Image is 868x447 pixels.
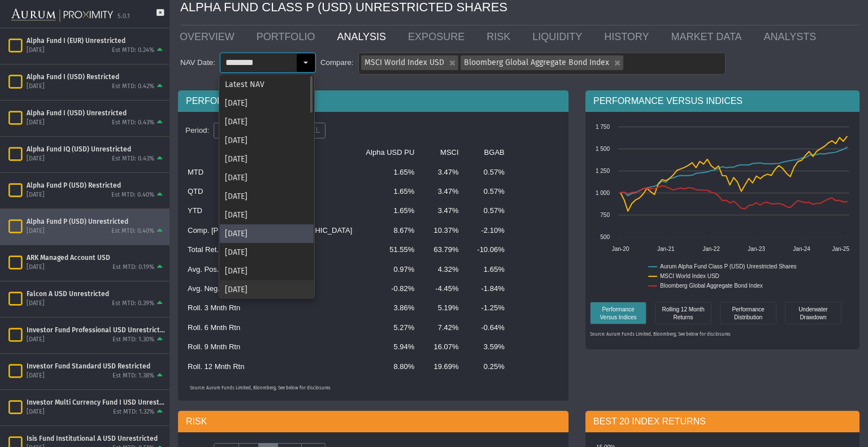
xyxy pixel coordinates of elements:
[27,145,165,154] div: Alpha Fund IQ (USD) Unrestricted
[364,58,444,67] span: MSCI World Index USD
[466,221,511,240] td: -2.10%
[27,155,45,163] div: [DATE]
[27,372,45,380] div: [DATE]
[359,337,421,357] td: 5.94%
[585,411,860,432] div: BEST 20 INDEX RETURNS
[27,253,165,262] div: ARK Managed Account USD
[358,53,726,75] dx-tag-box: MSCI World Index USD Bloomberg Global Aggregate Bond Index
[220,206,314,224] div: [DATE]
[657,246,675,252] text: Jan-21
[27,72,165,81] div: Alpha Fund I (USD) Restricted
[181,260,359,279] td: Avg. Pos. Mnth Rtn
[596,168,610,174] text: 1 250
[178,58,220,68] div: NAV Date:
[660,263,797,270] text: Aurum Alpha Fund Class P (USD) Unrestricted Shares
[421,337,465,357] td: 16.07%
[421,201,465,220] td: 3.47%
[359,221,421,240] td: 8.67%
[316,58,358,68] div: Compare:
[220,224,314,243] div: [DATE]
[11,3,113,28] img: Aurum-Proximity%20white.svg
[832,246,849,252] text: Jan-25
[214,123,239,138] label: 12M
[27,36,165,45] div: Alpha Fund I (EUR) Unrestricted
[466,357,511,376] td: 0.25%
[112,336,154,344] div: Est MTD: 1.30%
[421,318,465,337] td: 7.42%
[359,260,421,279] td: 0.97%
[785,302,841,324] div: Underwater Drawdown
[27,326,165,335] div: Investor Fund Professional USD Unrestricted
[27,362,165,371] div: Investor Fund Standard USD Restricted
[464,58,609,67] span: Bloomberg Global Aggregate Bond Index
[181,318,359,337] td: Roll. 6 Mnth Rtn
[27,181,165,190] div: Alpha Fund P (USD) Restricted
[421,260,465,279] td: 4.32%
[220,131,314,150] div: [DATE]
[466,318,511,337] td: -0.64%
[112,46,154,55] div: Est MTD: 0.24%
[788,305,839,321] div: Underwater Drawdown
[466,279,511,298] td: -1.84%
[596,190,610,196] text: 1 000
[660,283,763,289] text: Bloomberg Global Aggregate Bond Index
[181,121,214,140] div: Period:
[590,302,646,324] div: Performance Versus Indices
[220,150,314,168] div: [DATE]
[181,163,359,182] td: MTD
[220,262,314,280] div: [DATE]
[612,246,630,252] text: Jan-20
[112,119,154,127] div: Est MTD: 0.43%
[181,357,359,376] td: Roll. 12 Mnth Rtn
[181,240,359,259] td: Total Ret.
[748,246,765,252] text: Jan-23
[118,12,130,21] div: 5.0.1
[421,143,465,162] td: MSCI
[296,53,315,72] div: Select
[113,408,154,416] div: Est MTD: 1.32%
[220,168,314,187] div: [DATE]
[111,191,154,199] div: Est MTD: 0.40%
[596,25,662,48] a: HISTORY
[466,240,511,259] td: -10.06%
[27,119,45,127] div: [DATE]
[181,221,359,240] td: Comp. [PERSON_NAME]. [GEOGRAPHIC_DATA]
[466,260,511,279] td: 1.65%
[27,434,165,443] div: Isis Fund Institutional A USD Unrestricted
[359,240,421,259] td: 51.55%
[27,289,165,298] div: Falcon A USD Unrestricted
[220,243,314,262] div: [DATE]
[400,25,478,48] a: EXPOSURE
[458,53,623,70] div: Bloomberg Global Aggregate Bond Index
[27,46,45,55] div: [DATE]
[27,109,165,118] div: Alpha Fund I (USD) Unrestricted
[27,263,45,272] div: [DATE]
[359,298,421,318] td: 3.86%
[220,94,314,112] div: [DATE]
[359,182,421,201] td: 1.65%
[359,357,421,376] td: 8.80%
[181,201,359,220] td: YTD
[702,246,720,252] text: Jan-22
[793,246,810,252] text: Jan-24
[596,146,610,152] text: 1 500
[466,298,511,318] td: -1.25%
[466,201,511,220] td: 0.57%
[478,25,524,48] a: RISK
[328,25,400,48] a: ANALYSIS
[756,25,830,48] a: ANALYSTS
[359,53,458,70] div: MSCI World Index USD
[181,298,359,318] td: Roll. 3 Mnth Rtn
[585,90,860,112] div: PERFORMANCE VERSUS INDICES
[524,25,596,48] a: LIQUIDITY
[27,217,165,226] div: Alpha Fund P (USD) Unrestricted
[178,90,568,112] div: PERFORMANCE
[421,163,465,182] td: 3.47%
[112,300,154,308] div: Est MTD: 0.39%
[466,143,511,162] td: BGAB
[112,155,154,163] div: Est MTD: 0.43%
[359,143,421,162] td: Alpha USD PU
[27,300,45,308] div: [DATE]
[421,298,465,318] td: 5.19%
[466,163,511,182] td: 0.57%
